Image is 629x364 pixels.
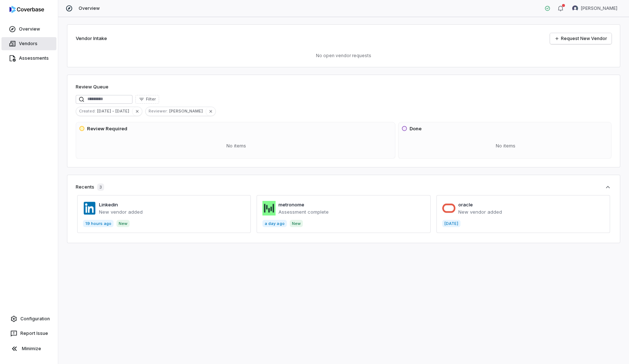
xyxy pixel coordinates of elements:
[568,3,622,14] button: Garima Dhaundiyal avatar[PERSON_NAME]
[97,183,104,191] span: 3
[76,183,612,191] button: Recents3
[76,183,104,191] div: Recents
[3,341,55,356] button: Minimize
[572,5,578,11] img: Garima Dhaundiyal avatar
[79,136,393,155] div: No items
[3,327,55,340] button: Report Issue
[76,108,97,114] span: Created :
[3,312,55,325] a: Configuration
[550,33,612,44] a: Request New Vendor
[76,35,107,42] h2: Vendor Intake
[410,125,422,132] h3: Done
[458,202,473,207] a: oracle
[169,108,206,114] span: [PERSON_NAME]
[278,202,304,207] a: metronome
[146,108,169,114] span: Reviewer :
[135,95,159,104] button: Filter
[1,37,56,50] a: Vendors
[97,108,132,114] span: [DATE] - [DATE]
[79,5,100,11] span: Overview
[99,202,118,207] a: Linkedin
[76,83,108,91] h1: Review Queue
[401,136,610,155] div: No items
[1,52,56,65] a: Assessments
[76,53,612,59] p: No open vendor requests
[9,6,44,13] img: logo-D7KZi-bG.svg
[87,125,127,132] h3: Review Required
[146,96,156,102] span: Filter
[1,23,56,36] a: Overview
[581,5,617,11] span: [PERSON_NAME]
